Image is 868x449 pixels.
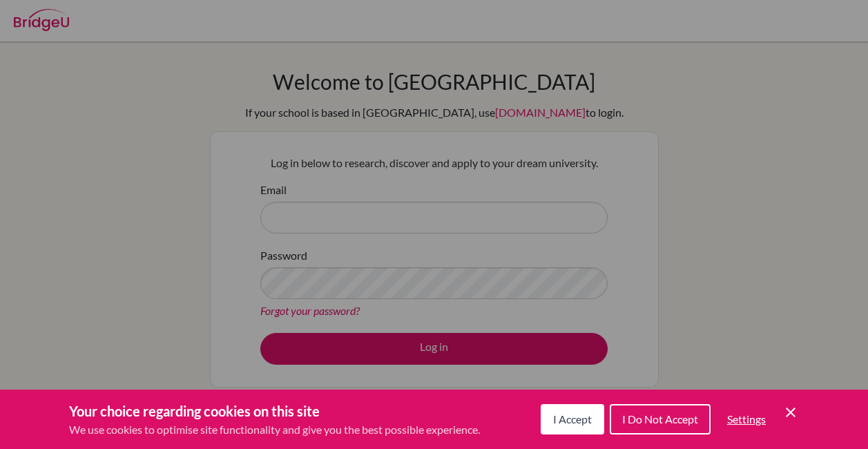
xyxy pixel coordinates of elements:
[727,412,766,426] span: Settings
[610,404,711,434] button: I Do Not Accept
[782,404,799,421] button: Save and close
[622,412,698,426] span: I Do Not Accept
[553,412,592,426] span: I Accept
[69,401,480,421] h3: Your choice regarding cookies on this site
[716,405,777,433] button: Settings
[541,404,604,434] button: I Accept
[69,421,480,438] p: We use cookies to optimise site functionality and give you the best possible experience.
